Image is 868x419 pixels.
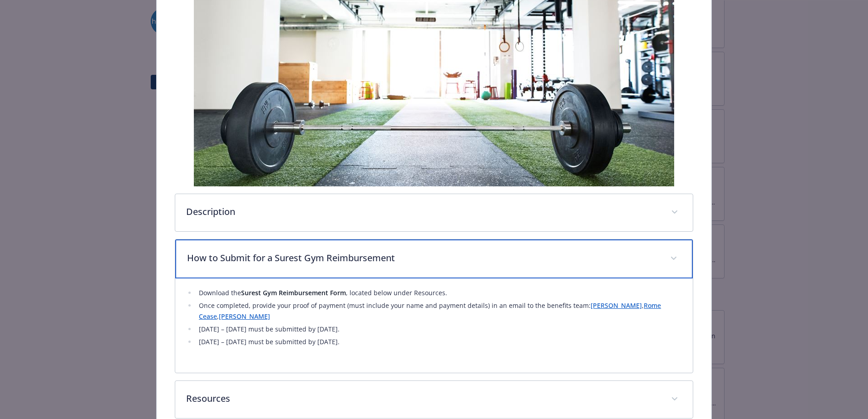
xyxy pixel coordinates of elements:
[175,381,693,418] div: Resources
[219,312,270,321] a: [PERSON_NAME]
[187,251,659,265] p: How to Submit for a Surest Gym Reimbursement
[196,336,682,347] li: [DATE] – [DATE] must be submitted by [DATE].
[186,205,660,219] p: Description
[591,301,642,310] a: [PERSON_NAME]
[175,194,693,231] div: Description
[196,287,682,298] li: Download the , located below under Resources.
[186,392,660,405] p: Resources
[196,324,682,335] li: [DATE] – [DATE] must be submitted by [DATE].
[241,288,346,297] strong: Surest Gym Reimbursement Form
[199,301,661,321] a: Rome Cease
[175,239,693,278] div: How to Submit for a Surest Gym Reimbursement
[196,300,682,322] li: Once completed, provide your proof of payment (must include your name and payment details) in an ...
[175,278,693,373] div: How to Submit for a Surest Gym Reimbursement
